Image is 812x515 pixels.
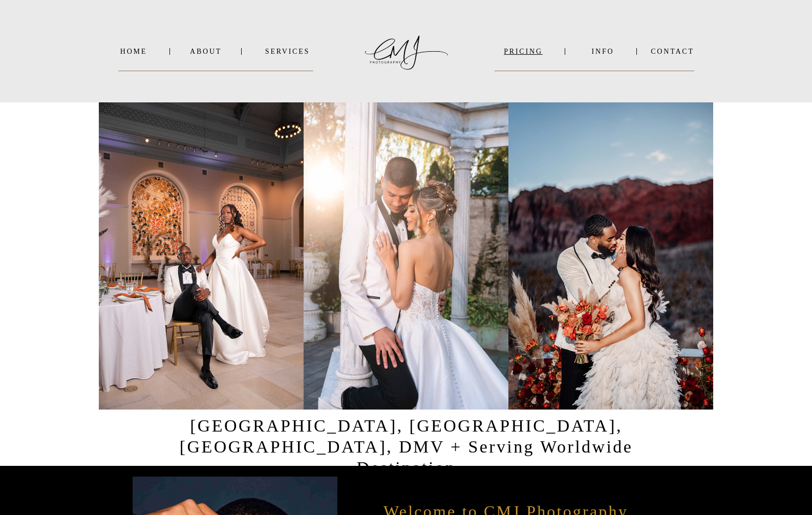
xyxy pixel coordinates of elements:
a: Home [118,48,149,55]
h1: [GEOGRAPHIC_DATA], [GEOGRAPHIC_DATA], [GEOGRAPHIC_DATA], DMV + Serving Worldwide Destination Luxu... [161,416,651,456]
a: INFO [578,48,628,55]
a: SERVICES [262,48,313,55]
a: PRICING [495,48,552,55]
a: About [190,48,221,55]
a: Contact [651,48,694,55]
